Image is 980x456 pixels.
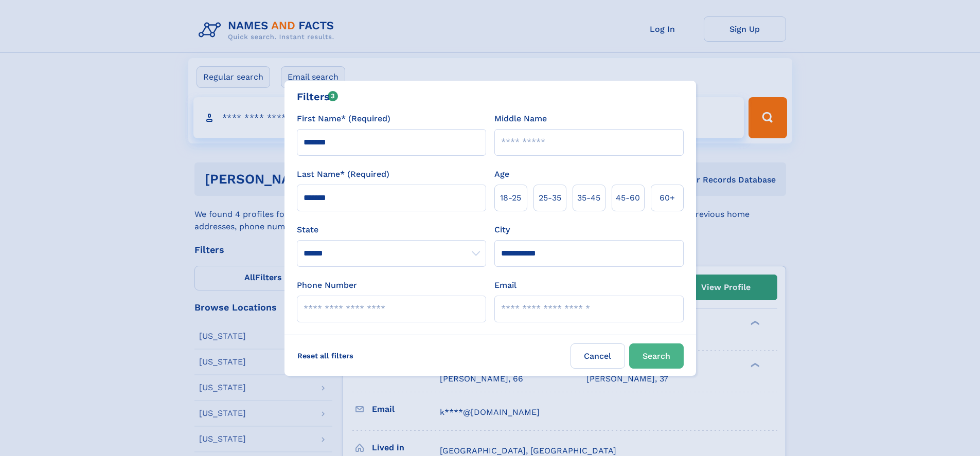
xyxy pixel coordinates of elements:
[494,224,510,236] label: City
[494,168,509,180] label: Age
[571,343,625,369] label: Cancel
[577,192,600,204] span: 35‑45
[494,279,516,291] label: Email
[297,89,338,104] div: Filters
[297,113,390,125] label: First Name* (Required)
[297,279,357,291] label: Phone Number
[539,192,561,204] span: 25‑35
[297,168,389,180] label: Last Name* (Required)
[616,192,640,204] span: 45‑60
[494,113,547,125] label: Middle Name
[500,192,521,204] span: 18‑25
[297,224,486,236] label: State
[629,343,684,369] button: Search
[291,343,360,368] label: Reset all filters
[660,192,675,204] span: 60+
